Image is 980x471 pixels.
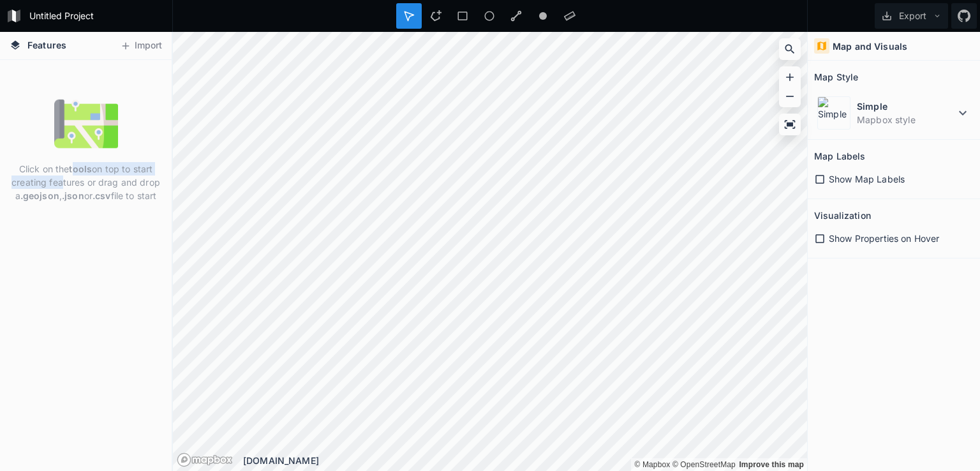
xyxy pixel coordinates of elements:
[62,190,84,201] strong: .json
[10,162,162,202] p: Click on the on top to start creating features or drag and drop a , or file to start
[54,92,118,156] img: empty
[177,452,233,467] a: Mapbox logo
[857,113,955,126] dd: Mapbox style
[857,100,955,113] dt: Simple
[814,67,858,87] h2: Map Style
[93,190,111,201] strong: .csv
[739,460,804,469] a: Map feedback
[27,38,66,52] span: Features
[634,460,670,469] a: Mapbox
[814,146,865,166] h2: Map Labels
[814,206,871,225] h2: Visualization
[672,460,736,469] a: OpenStreetMap
[833,40,907,53] h4: Map and Visuals
[20,190,59,201] strong: .geojson
[69,163,92,174] strong: tools
[243,454,807,467] div: [DOMAIN_NAME]
[114,36,168,56] button: Import
[875,3,948,29] button: Export
[829,172,905,186] span: Show Map Labels
[817,96,850,130] img: Simple
[829,232,939,245] span: Show Properties on Hover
